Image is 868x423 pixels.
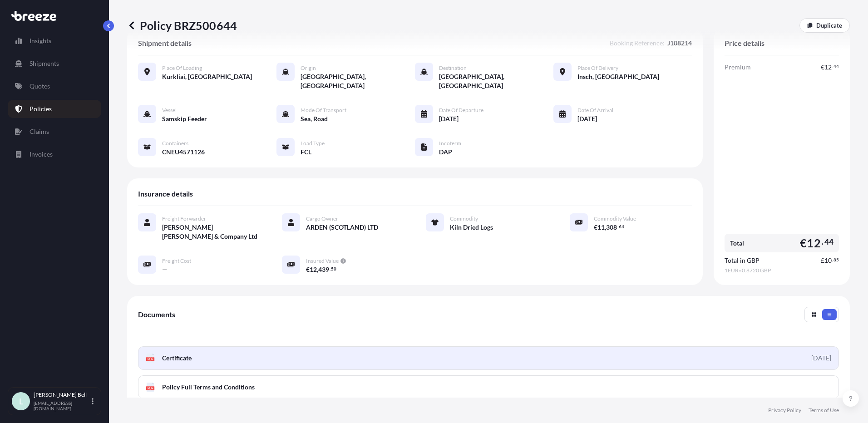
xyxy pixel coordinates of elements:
[138,189,193,198] span: Insurance details
[310,266,317,273] span: 12
[34,400,90,411] p: [EMAIL_ADDRESS][DOMAIN_NAME]
[617,225,618,228] span: .
[162,383,255,392] span: Policy Full Terms and Conditions
[138,310,175,319] span: Documents
[725,267,839,274] span: 1 EUR = 0.8720 GBP
[8,32,101,50] a: Insights
[8,100,101,118] a: Policies
[577,64,618,72] span: Place of Delivery
[34,391,90,398] p: [PERSON_NAME] Bell
[821,64,824,70] span: €
[768,407,801,414] a: Privacy Policy
[30,36,51,45] p: Insights
[577,72,659,81] span: Insch, [GEOGRAPHIC_DATA]
[439,107,483,114] span: Date of Departure
[148,387,153,390] text: PDF
[127,18,237,33] p: Policy BRZ500644
[162,107,177,114] span: Vessel
[619,225,624,228] span: 64
[162,265,168,274] span: —
[730,239,744,248] span: Total
[30,127,49,136] p: Claims
[809,407,839,414] a: Terms of Use
[331,267,336,271] span: 50
[138,375,839,399] a: PDFPolicy Full Terms and Conditions
[816,21,842,30] p: Duplicate
[162,223,260,241] span: [PERSON_NAME] [PERSON_NAME] & Company Ltd
[832,258,833,261] span: .
[8,145,101,163] a: Invoices
[577,114,597,123] span: [DATE]
[605,224,606,231] span: ,
[301,114,328,123] span: Sea, Road
[8,77,101,95] a: Quotes
[439,72,553,90] span: [GEOGRAPHIC_DATA], [GEOGRAPHIC_DATA]
[301,72,415,90] span: [GEOGRAPHIC_DATA], [GEOGRAPHIC_DATA]
[301,140,325,147] span: Load Type
[450,223,493,232] span: Kiln Dried Logs
[162,215,206,222] span: Freight Forwarder
[162,354,192,363] span: Certificate
[824,239,833,245] span: 44
[824,257,832,264] span: 10
[162,257,191,265] span: Freight Cost
[799,18,850,33] a: Duplicate
[19,397,23,406] span: L
[148,358,153,361] text: PDF
[317,266,318,273] span: ,
[301,148,311,157] span: FCL
[822,239,824,245] span: .
[439,148,452,157] span: DAP
[594,215,636,222] span: Commodity Value
[597,224,605,231] span: 11
[162,114,207,123] span: Samskip Feeder
[807,237,820,249] span: 12
[833,258,839,261] span: 85
[606,224,617,231] span: 308
[450,215,478,222] span: Commodity
[306,257,339,265] span: Insured Value
[162,64,202,72] span: Place of Loading
[330,267,330,271] span: .
[162,148,205,157] span: CNEU4571126
[821,257,824,264] span: £
[30,104,52,113] p: Policies
[800,237,807,249] span: €
[318,266,329,273] span: 439
[833,65,839,68] span: 44
[306,266,310,273] span: €
[30,59,59,68] p: Shipments
[138,346,839,370] a: PDFCertificate[DATE]
[439,64,467,72] span: Destination
[162,72,252,81] span: Kurkliai, [GEOGRAPHIC_DATA]
[439,114,459,123] span: [DATE]
[301,107,346,114] span: Mode of Transport
[8,54,101,73] a: Shipments
[811,354,831,363] div: [DATE]
[30,150,53,159] p: Invoices
[306,223,378,232] span: ARDEN (SCOTLAND) LTD
[306,215,338,222] span: Cargo Owner
[8,123,101,141] a: Claims
[439,140,461,147] span: Incoterm
[30,82,50,91] p: Quotes
[725,256,759,265] span: Total in GBP
[301,64,316,72] span: Origin
[577,107,613,114] span: Date of Arrival
[832,65,833,68] span: .
[594,224,597,231] span: €
[725,63,751,72] span: Premium
[162,140,188,147] span: Containers
[824,64,832,70] span: 12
